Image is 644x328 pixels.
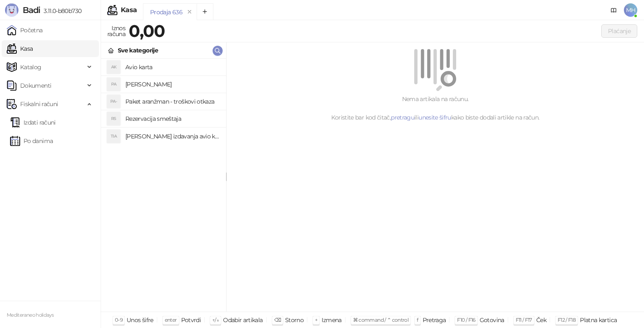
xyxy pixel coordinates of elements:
h4: Rezervacija smeštaja [125,112,219,125]
div: Kasa [121,7,137,13]
span: ⌫ [274,317,281,323]
a: Izdati računi [10,114,56,131]
div: RS [107,112,120,125]
a: Po danima [10,133,53,149]
h4: [PERSON_NAME] [125,78,219,91]
span: f [417,317,418,323]
button: Add tab [197,3,213,20]
div: Odabir artikala [223,315,262,325]
h4: Paket aranžman - troškovi otkaza [125,95,219,108]
span: 3.11.0-b80b730 [40,7,81,15]
span: Katalog [20,59,42,75]
div: Prodaja 636 [150,8,182,17]
a: Kasa [7,40,33,57]
div: PA- [107,95,120,108]
span: Fiskalni računi [20,96,58,112]
div: grid [101,59,226,312]
span: F11 / F17 [516,317,532,323]
div: Pretraga [423,315,446,325]
div: Unos šifre [127,315,153,325]
a: Dokumentacija [607,3,621,17]
h4: Avio karta [125,60,219,74]
button: Plaćanje [601,24,637,38]
a: unesite šifru [418,114,451,121]
span: + [315,317,317,323]
strong: 0,00 [129,21,165,41]
div: Nema artikala na računu. Koristite bar kod čitač, ili kako biste dodali artikle na račun. [236,94,634,122]
div: Potvrdi [181,315,201,325]
span: MH [624,3,637,17]
a: Početna [7,22,43,39]
small: Mediteraneo holidays [7,312,54,318]
div: Gotovina [480,315,504,325]
span: 0-9 [115,317,122,323]
span: F12 / F18 [558,317,576,323]
div: AK [107,60,120,74]
div: Sve kategorije [118,46,158,55]
h4: [PERSON_NAME] izdavanja avio karta [125,130,219,143]
span: ↑/↓ [212,317,219,323]
span: enter [165,317,177,323]
div: Ček [536,315,546,325]
div: TIA [107,130,120,143]
span: Badi [23,5,40,15]
div: Storno [285,315,304,325]
span: Dokumenti [20,77,51,94]
span: ⌘ command / ⌃ control [353,317,409,323]
div: PA [107,78,120,91]
img: Logo [5,3,18,17]
a: pretragu [391,114,414,121]
span: F10 / F16 [457,317,475,323]
div: Iznos računa [106,23,127,39]
div: Izmena [322,315,341,325]
button: remove [184,8,195,16]
div: Platna kartica [580,315,617,325]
